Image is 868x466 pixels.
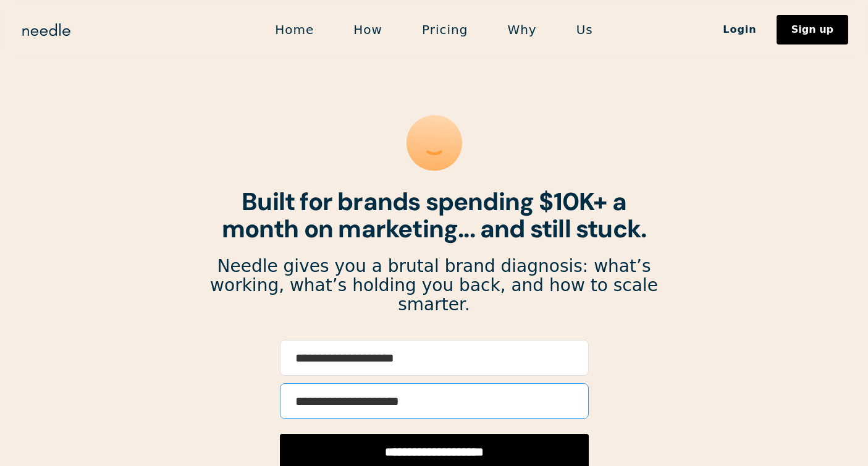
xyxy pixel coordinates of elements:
[255,17,334,43] a: Home
[222,185,647,245] strong: Built for brands spending $10K+ a month on marketing... and still stuck.
[334,17,402,43] a: How
[209,257,659,314] p: Needle gives you a brutal brand diagnosis: what’s working, what’s holding you back, and how to sc...
[402,17,487,43] a: Pricing
[703,19,777,40] a: Login
[557,17,613,43] a: Us
[791,25,833,35] div: Sign up
[487,17,556,43] a: Why
[777,15,848,44] a: Sign up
